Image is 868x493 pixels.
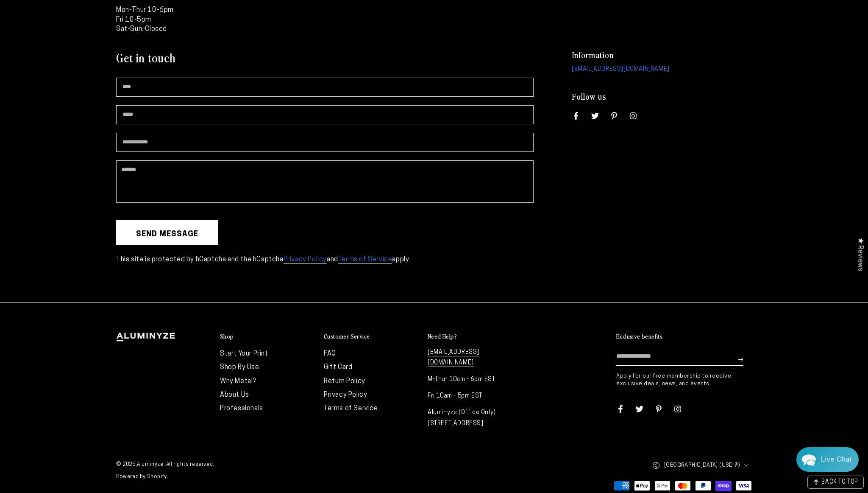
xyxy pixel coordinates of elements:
span: BACK TO TOP [821,479,858,485]
a: Professionals [220,405,263,412]
p: M-Thur 10am - 6pm EST [428,374,523,385]
summary: Need Help? [428,333,523,341]
button: Subscribe [738,347,743,373]
span: [GEOGRAPHIC_DATA] (USD $) [664,460,740,470]
h2: Need Help? [428,333,457,340]
div: Contact Us Directly [821,447,852,472]
small: © 2025, . All rights reserved. [116,459,434,471]
h2: Shop [220,333,234,340]
a: FAQ [324,350,336,357]
div: Click to open Judge.me floating reviews tab [852,231,868,278]
a: Powered by Shopify [116,474,167,479]
h3: Information [572,50,752,60]
a: [EMAIL_ADDRESS][DOMAIN_NAME] [428,349,479,367]
a: Terms of Service [324,405,378,412]
strong: Mon-Thur 10-6pm Fri 10-5pm Sat-Sun: Closed [116,7,174,33]
a: Gift Card [324,364,352,371]
p: This site is protected by hCaptcha and the hCaptcha and apply. [116,254,534,266]
a: Start Your Print [220,350,268,357]
h2: Exclusive benefits [616,333,662,340]
a: Why Metal? [220,378,256,385]
summary: Shop [220,333,315,341]
p: Apply for our free membership to receive exclusive deals, news, and events. [616,373,752,388]
summary: Exclusive benefits [616,333,752,341]
h3: Follow us [572,91,752,101]
a: Shop By Use [220,364,259,371]
p: Fri 10am - 5pm EST [428,391,523,401]
h2: Customer Service [324,333,370,340]
a: Privacy Policy [324,392,367,398]
a: Privacy Policy [284,256,327,264]
div: Chat widget toggle [796,447,859,472]
summary: Customer Service [324,333,419,341]
a: Aluminyze [137,462,163,467]
p: Aluminyze (Office Only) [STREET_ADDRESS] [428,407,523,429]
a: Terms of Service [338,256,392,264]
a: About Us [220,392,249,398]
a: Return Policy [324,378,365,385]
h2: Get in touch [116,50,176,65]
a: [EMAIL_ADDRESS][DOMAIN_NAME] [572,66,670,73]
button: [GEOGRAPHIC_DATA] (USD $) [652,456,752,474]
button: Send message [116,220,218,245]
